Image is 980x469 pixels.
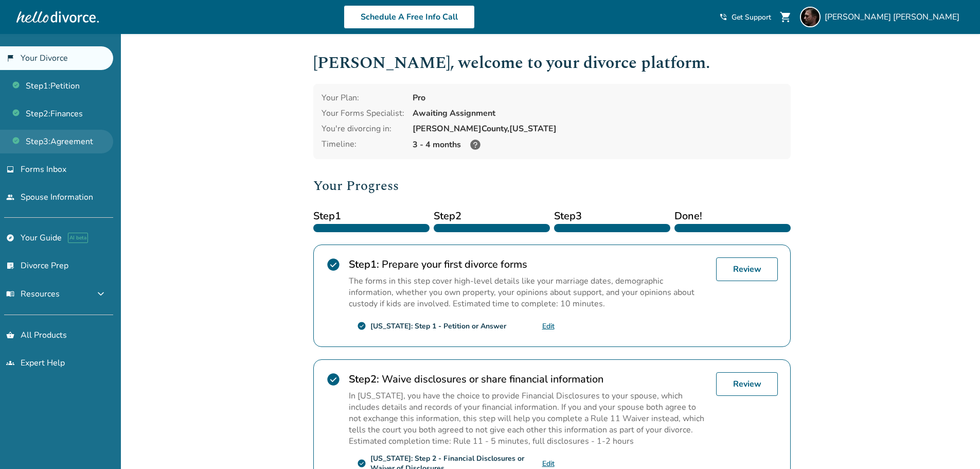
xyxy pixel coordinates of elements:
[349,436,708,447] p: Estimated completion time: Rule 11 - 5 minutes, full disclosures - 1-2 hours
[719,12,771,22] a: phone_in_talkGet Support
[554,209,670,224] span: Step 3
[716,372,778,396] a: Review
[732,12,771,22] span: Get Support
[313,50,791,76] h1: [PERSON_NAME] , welcome to your divorce platform.
[21,164,66,175] span: Forms Inbox
[357,459,366,468] span: check_circle
[413,92,782,103] div: Pro
[716,257,778,281] a: Review
[68,233,88,243] span: AI beta
[413,108,782,119] div: Awaiting Assignment
[313,176,791,196] h2: Your Progress
[344,5,475,29] a: Schedule A Free Info Call
[326,372,341,387] span: check_circle
[6,331,14,339] span: shopping_basket
[6,359,14,367] span: groups
[349,257,379,271] strong: Step 1 :
[413,123,782,134] div: [PERSON_NAME] County, [US_STATE]
[95,288,107,300] span: expand_more
[542,321,555,331] a: Edit
[349,257,708,271] h2: Prepare your first divorce forms
[929,420,980,469] iframe: Chat Widget
[6,262,14,270] span: list_alt_check
[326,257,341,272] span: check_circle
[322,108,404,119] div: Your Forms Specialist:
[413,138,782,151] div: 3 - 4 months
[6,165,14,173] span: inbox
[6,193,14,201] span: people
[779,11,792,23] span: shopping_cart
[370,321,506,331] div: [US_STATE]: Step 1 - Petition or Answer
[349,372,379,386] strong: Step 2 :
[322,92,404,103] div: Your Plan:
[349,372,708,386] h2: Waive disclosures or share financial information
[825,11,964,23] span: [PERSON_NAME] [PERSON_NAME]
[674,209,791,224] span: Done!
[434,209,550,224] span: Step 2
[719,13,727,21] span: phone_in_talk
[542,459,555,468] a: Edit
[313,209,430,224] span: Step 1
[349,390,708,436] p: In [US_STATE], you have the choice to provide Financial Disclosures to your spouse, which include...
[349,275,708,309] p: The forms in this step cover high-level details like your marriage dates, demographic information...
[322,138,404,151] div: Timeline:
[6,288,60,300] span: Resources
[6,290,14,298] span: menu_book
[322,123,404,134] div: You're divorcing in:
[6,234,14,242] span: explore
[357,321,366,331] span: check_circle
[6,54,14,62] span: flag_2
[800,7,821,27] img: Craig Campbell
